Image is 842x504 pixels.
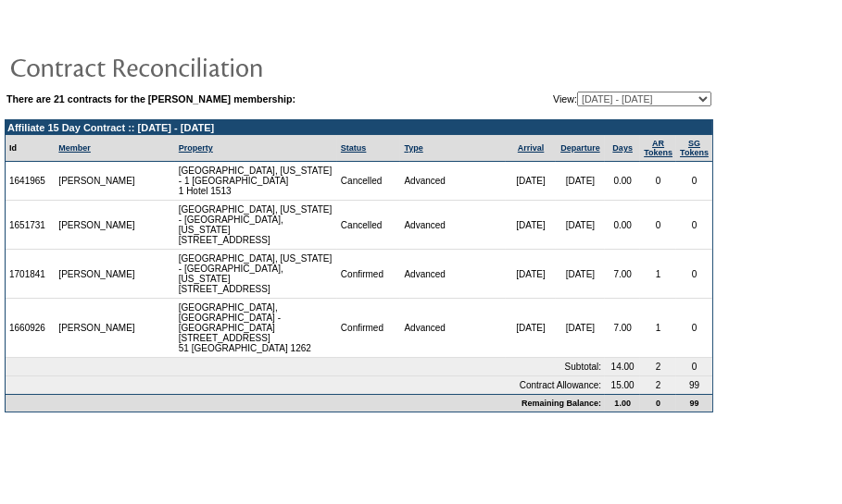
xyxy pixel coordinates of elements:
td: Confirmed [337,250,401,299]
td: Advanced [400,201,506,250]
td: Contract Allowance: [6,376,605,394]
td: [GEOGRAPHIC_DATA], [US_STATE] - 1 [GEOGRAPHIC_DATA] 1 Hotel 1513 [175,162,337,201]
td: 0.00 [605,162,640,201]
td: 1 [640,250,676,299]
td: Affiliate 15 Day Contract :: [DATE] - [DATE] [6,120,712,135]
td: Advanced [400,250,506,299]
img: pgTtlContractReconciliation.gif [9,48,380,85]
a: Member [58,143,91,153]
a: Property [179,143,213,153]
td: 1 [640,299,676,358]
td: 1660926 [6,299,55,358]
td: 99 [676,376,712,394]
td: 0 [640,162,676,201]
td: [DATE] [556,299,605,358]
td: 15.00 [605,376,640,394]
td: [GEOGRAPHIC_DATA], [US_STATE] - [GEOGRAPHIC_DATA], [US_STATE] [STREET_ADDRESS] [175,250,337,299]
td: 0 [676,299,712,358]
td: [DATE] [506,162,555,201]
td: [GEOGRAPHIC_DATA], [US_STATE] - [GEOGRAPHIC_DATA], [US_STATE] [STREET_ADDRESS] [175,201,337,250]
b: There are 21 contracts for the [PERSON_NAME] membership: [6,93,295,104]
td: 0 [640,394,676,412]
td: [PERSON_NAME] [55,162,140,201]
td: 0 [640,201,676,250]
td: 0 [676,201,712,250]
td: Advanced [400,162,506,201]
td: 2 [640,376,676,394]
td: Subtotal: [6,358,605,376]
td: 1641965 [6,162,55,201]
a: Type [404,143,422,153]
td: 14.00 [605,358,640,376]
a: Days [612,143,633,153]
td: 0 [676,358,712,376]
a: Arrival [518,143,545,153]
td: [PERSON_NAME] [55,201,140,250]
td: 0.00 [605,201,640,250]
td: 1651731 [6,201,55,250]
td: Confirmed [337,299,401,358]
td: View: [462,92,711,106]
td: Cancelled [337,162,401,201]
a: SGTokens [680,139,709,157]
td: [DATE] [506,250,555,299]
td: 7.00 [605,250,640,299]
td: Id [6,135,55,162]
a: Status [341,143,367,153]
td: Cancelled [337,201,401,250]
td: [DATE] [556,201,605,250]
td: [DATE] [506,201,555,250]
td: Advanced [400,299,506,358]
td: [DATE] [556,250,605,299]
td: [DATE] [556,162,605,201]
td: 0 [676,250,712,299]
td: Remaining Balance: [6,394,605,412]
td: 7.00 [605,299,640,358]
td: 1.00 [605,394,640,412]
td: 2 [640,358,676,376]
a: ARTokens [644,139,672,157]
a: Departure [560,143,600,153]
td: [PERSON_NAME] [55,250,140,299]
td: [GEOGRAPHIC_DATA], [GEOGRAPHIC_DATA] - [GEOGRAPHIC_DATA][STREET_ADDRESS] 51 [GEOGRAPHIC_DATA] 1262 [175,299,337,358]
td: [DATE] [506,299,555,358]
td: 1701841 [6,250,55,299]
td: 99 [676,394,712,412]
td: 0 [676,162,712,201]
td: [PERSON_NAME] [55,299,140,358]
